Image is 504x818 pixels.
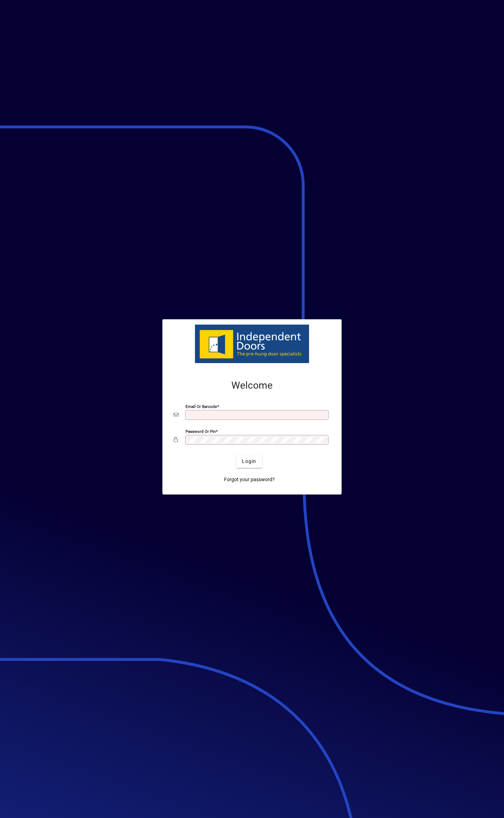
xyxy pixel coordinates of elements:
[174,380,330,391] h2: Welcome
[185,429,216,434] mat-label: Password or Pin
[221,473,278,486] a: Forgot your password?
[236,455,262,468] button: Login
[185,404,217,409] mat-label: Email or Barcode
[224,476,275,483] span: Forgot your password?
[242,458,256,465] span: Login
